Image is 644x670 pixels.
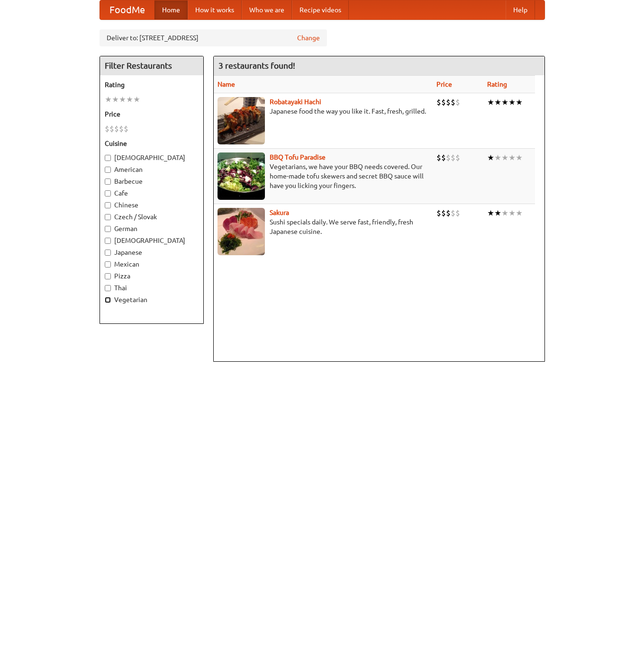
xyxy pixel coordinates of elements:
[218,217,429,236] p: Sushi specials daily. We serve fast, friendly, fresh Japanese cuisine.
[501,152,508,163] li: ★
[508,152,516,163] li: ★
[105,94,112,105] li: ★
[218,80,235,88] a: Name
[441,208,446,218] li: $
[292,0,349,19] a: Recipe videos
[133,94,140,105] li: ★
[105,226,111,232] input: German
[105,188,199,198] label: Cafe
[105,202,111,208] input: Chinese
[436,80,452,88] a: Price
[188,0,242,19] a: How it works
[487,80,507,88] a: Rating
[105,238,111,244] input: [DEMOGRAPHIC_DATA]
[105,177,199,186] label: Barbecue
[494,97,501,107] li: ★
[501,208,508,218] li: ★
[105,271,199,281] label: Pizza
[297,33,320,43] a: Change
[218,208,265,255] img: sakura.jpg
[455,208,460,218] li: $
[105,124,109,134] li: $
[105,153,199,162] label: [DEMOGRAPHIC_DATA]
[105,212,199,222] label: Czech / Slovak
[105,214,111,220] input: Czech / Slovak
[441,97,446,107] li: $
[218,61,295,70] ng-pluralize: 3 restaurants found!
[516,208,523,218] li: ★
[105,295,199,304] label: Vegetarian
[105,190,111,197] input: Cafe
[446,208,451,218] li: $
[105,236,199,245] label: [DEMOGRAPHIC_DATA]
[436,152,441,163] li: $
[270,98,321,106] a: Robatayaki Hachi
[451,208,455,218] li: $
[126,94,133,105] li: ★
[451,152,455,163] li: $
[494,152,501,163] li: ★
[100,56,203,75] h4: Filter Restaurants
[112,94,119,105] li: ★
[105,165,199,174] label: American
[109,124,114,134] li: $
[105,109,199,119] h5: Price
[100,0,154,19] a: FoodMe
[487,152,494,163] li: ★
[114,124,119,134] li: $
[105,179,111,185] input: Barbecue
[105,283,199,293] label: Thai
[446,152,451,163] li: $
[455,152,460,163] li: $
[218,97,265,144] img: robatayaki.jpg
[436,208,441,218] li: $
[154,0,188,19] a: Home
[270,153,326,161] a: BBQ Tofu Paradise
[119,124,124,134] li: $
[508,97,516,107] li: ★
[119,94,126,105] li: ★
[516,152,523,163] li: ★
[105,139,199,148] h5: Cuisine
[105,261,111,268] input: Mexican
[105,224,199,233] label: German
[218,152,265,200] img: tofuparadise.jpg
[105,80,199,89] h5: Rating
[446,97,451,107] li: $
[487,208,494,218] li: ★
[501,97,508,107] li: ★
[124,124,128,134] li: $
[218,107,429,116] p: Japanese food the way you like it. Fast, fresh, grilled.
[105,155,111,161] input: [DEMOGRAPHIC_DATA]
[105,250,111,256] input: Japanese
[441,152,446,163] li: $
[105,167,111,173] input: American
[105,200,199,210] label: Chinese
[451,97,455,107] li: $
[506,0,535,19] a: Help
[487,97,494,107] li: ★
[494,208,501,218] li: ★
[105,248,199,257] label: Japanese
[270,209,289,216] a: Sakura
[436,97,441,107] li: $
[455,97,460,107] li: $
[105,285,111,291] input: Thai
[508,208,516,218] li: ★
[105,297,111,303] input: Vegetarian
[105,259,199,269] label: Mexican
[218,162,429,190] p: Vegetarians, we have your BBQ needs covered. Our home-made tofu skewers and secret BBQ sauce will...
[242,0,292,19] a: Who we are
[105,273,111,279] input: Pizza
[516,97,523,107] li: ★
[100,29,327,46] div: Deliver to: [STREET_ADDRESS]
